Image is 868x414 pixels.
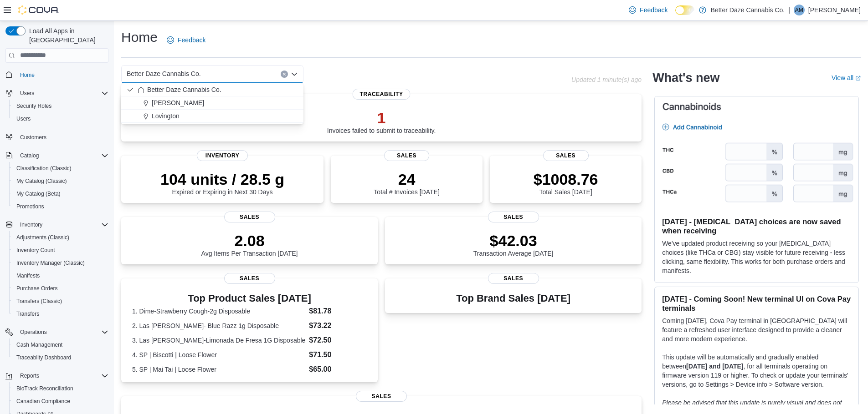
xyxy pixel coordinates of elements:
[309,335,367,346] dd: $72.50
[16,385,73,392] span: BioTrack Reconciliation
[20,71,35,79] span: Home
[374,170,439,188] p: 24
[178,35,205,45] span: Feedback
[160,170,284,196] div: Expired or Expiring in Next 30 Days
[794,5,805,15] div: Andy Moreno
[16,285,58,292] span: Purchase Orders
[281,71,288,78] button: Clear input
[13,245,108,256] span: Inventory Count
[662,353,851,389] p: This update will be automatically and gradually enabled between , for all terminals operating on ...
[16,247,55,254] span: Inventory Count
[788,5,790,15] p: |
[662,239,851,275] p: We've updated product receiving so your [MEDICAL_DATA] choices (like THCa or CBG) stay visible fo...
[9,308,112,320] button: Transfers
[20,372,39,379] span: Reports
[132,365,305,374] dt: 5. SP | Mai Tai | Loose Flower
[534,170,598,196] div: Total Sales [DATE]
[13,296,66,307] a: Transfers (Classic)
[121,83,303,96] button: Better Daze Cannabis Co.
[152,98,204,107] span: [PERSON_NAME]
[20,134,46,141] span: Customers
[652,71,719,85] h2: What's new
[13,176,108,187] span: My Catalog (Classic)
[16,69,108,81] span: Home
[16,234,69,241] span: Adjustments (Classic)
[13,113,108,124] span: Users
[16,102,51,110] span: Security Roles
[488,273,539,284] span: Sales
[795,5,803,15] span: AM
[309,364,367,375] dd: $65.00
[327,109,436,127] p: 1
[356,391,407,402] span: Sales
[9,100,112,112] button: Security Roles
[291,71,298,78] button: Close list of options
[13,257,108,268] span: Inventory Manager (Classic)
[13,352,108,363] span: Traceabilty Dashboard
[808,5,861,15] p: [PERSON_NAME]
[160,170,284,188] p: 104 units / 28.5 g
[13,396,74,407] a: Canadian Compliance
[121,83,303,123] div: Choose from the following options
[327,109,436,134] div: Invoices failed to submit to traceability.
[13,339,66,350] a: Cash Management
[384,150,430,161] span: Sales
[13,283,108,294] span: Purchase Orders
[9,162,112,175] button: Classification (Classic)
[571,76,642,83] p: Updated 1 minute(s) ago
[9,244,112,257] button: Inventory Count
[662,316,851,343] p: Coming [DATE], Cova Pay terminal in [GEOGRAPHIC_DATA] will feature a refreshed user interface des...
[9,382,112,395] button: BioTrack Reconciliation
[13,308,108,319] span: Transfers
[675,5,694,15] input: Dark Mode
[16,190,61,197] span: My Catalog (Beta)
[13,163,108,174] span: Classification (Classic)
[20,328,47,336] span: Operations
[16,298,62,305] span: Transfers (Classic)
[2,87,112,100] button: Users
[18,5,59,15] img: Cova
[2,369,112,382] button: Reports
[456,293,570,304] h3: Top Brand Sales [DATE]
[9,269,112,282] button: Manifests
[13,308,43,319] a: Transfers
[16,132,50,143] a: Customers
[9,112,112,125] button: Users
[9,351,112,364] button: Traceabilty Dashboard
[9,257,112,269] button: Inventory Manager (Classic)
[473,232,554,250] p: $42.03
[686,363,743,370] strong: [DATE] and [DATE]
[13,283,62,294] a: Purchase Orders
[13,201,48,212] a: Promotions
[2,68,112,81] button: Home
[16,115,31,122] span: Users
[2,131,112,144] button: Customers
[224,212,275,222] span: Sales
[543,150,589,161] span: Sales
[13,188,64,199] a: My Catalog (Beta)
[16,219,108,230] span: Inventory
[13,257,88,268] a: Inventory Manager (Classic)
[16,341,62,348] span: Cash Management
[625,1,671,19] a: Feedback
[9,200,112,213] button: Promotions
[13,270,108,281] span: Manifests
[13,188,108,199] span: My Catalog (Beta)
[16,219,46,230] button: Inventory
[121,28,158,46] h1: Home
[152,111,180,121] span: Lovington
[163,31,209,49] a: Feedback
[13,101,55,111] a: Security Roles
[2,218,112,231] button: Inventory
[16,88,108,99] span: Users
[20,152,39,159] span: Catalog
[224,273,275,284] span: Sales
[16,354,71,361] span: Traceabilty Dashboard
[9,187,112,200] button: My Catalog (Beta)
[13,296,108,307] span: Transfers (Classic)
[13,245,59,256] a: Inventory Count
[13,101,108,111] span: Security Roles
[13,232,73,243] a: Adjustments (Classic)
[201,232,298,250] p: 2.08
[13,201,108,212] span: Promotions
